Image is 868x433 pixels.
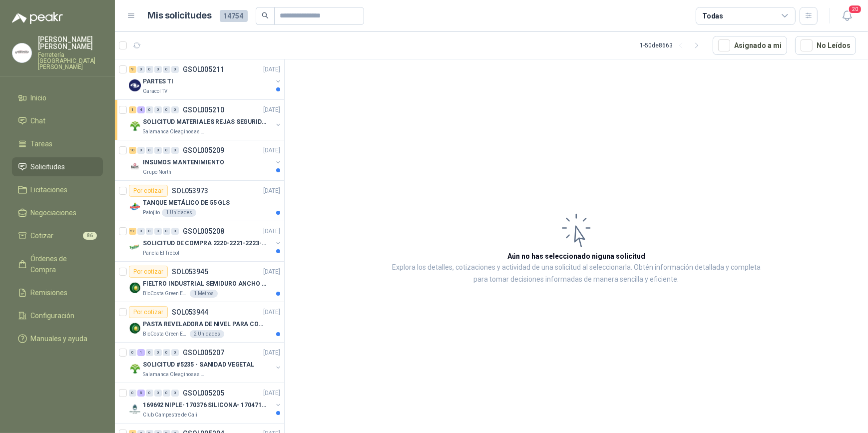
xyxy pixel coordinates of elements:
[129,63,282,95] a: 9 0 0 0 0 0 GSOL005211[DATE] Company LogoPARTES TICaracol TV
[129,306,168,318] div: Por cotizar
[143,371,206,379] p: Salamanca Oleaginosas SAS
[129,228,136,235] div: 27
[143,239,267,248] p: SOLICITUD DE COMPRA 2220-2221-2223-2224
[263,308,280,317] p: [DATE]
[38,52,103,70] p: Ferretería [GEOGRAPHIC_DATA][PERSON_NAME]
[129,147,136,154] div: 10
[129,201,141,213] img: Company Logo
[143,249,179,257] p: Panela El Trébol
[263,348,280,358] p: [DATE]
[31,207,77,218] span: Negociaciones
[172,187,208,194] p: SOL053973
[31,92,47,103] span: Inicio
[154,349,162,356] div: 0
[31,287,68,298] span: Remisiones
[146,66,153,73] div: 0
[163,228,170,235] div: 0
[115,302,284,343] a: Por cotizarSOL053944[DATE] Company LogoPASTA REVELADORA DE NIVEL PARA COMBUSTIBLES/ACEITES DE COL...
[172,268,208,275] p: SOL053945
[38,36,103,50] p: [PERSON_NAME] [PERSON_NAME]
[154,106,162,113] div: 0
[143,320,267,329] p: PASTA REVELADORA DE NIVEL PARA COMBUSTIBLES/ACEITES DE COLOR ROSADA marca kolor kut
[143,411,197,419] p: Club Campestre de Cali
[143,158,224,167] p: INSUMOS MANTENIMIENTO
[115,262,284,302] a: Por cotizarSOL053945[DATE] Company LogoFIELTRO INDUSTRIAL SEMIDURO ANCHO 25 MMBioCosta Green Ener...
[129,387,282,419] a: 0 5 0 0 0 0 GSOL005205[DATE] Company Logo169692 NIPLE- 170376 SILICONA- 170471 VALVULA REGClub Ca...
[183,147,224,154] p: GSOL005209
[154,390,162,397] div: 0
[848,4,862,14] span: 20
[31,161,65,172] span: Solicitudes
[31,333,88,344] span: Manuales y ayuda
[171,349,179,356] div: 0
[143,279,267,289] p: FIELTRO INDUSTRIAL SEMIDURO ANCHO 25 MM
[146,147,153,154] div: 0
[262,12,269,19] span: search
[190,290,218,298] div: 1 Metros
[137,147,145,154] div: 0
[163,147,170,154] div: 0
[143,330,188,338] p: BioCosta Green Energy S.A.S
[129,225,282,257] a: 27 0 0 0 0 0 GSOL005208[DATE] Company LogoSOLICITUD DE COMPRA 2220-2221-2223-2224Panela El Trébol
[143,168,171,176] p: Grupo North
[171,390,179,397] div: 0
[183,349,224,356] p: GSOL005207
[183,66,224,73] p: GSOL005211
[12,249,103,279] a: Órdenes de Compra
[171,147,179,154] div: 0
[143,209,160,217] p: Patojito
[143,198,230,208] p: TANQUE METÁLICO DE 55 GLS
[507,251,645,262] h3: Aún no has seleccionado niguna solicitud
[183,106,224,113] p: GSOL005210
[220,10,248,22] span: 14754
[137,349,145,356] div: 1
[137,66,145,73] div: 0
[263,186,280,196] p: [DATE]
[31,184,68,195] span: Licitaciones
[146,106,153,113] div: 0
[263,146,280,155] p: [DATE]
[146,349,153,356] div: 0
[137,228,145,235] div: 0
[172,309,208,316] p: SOL053944
[143,290,188,298] p: BioCosta Green Energy S.A.S
[129,282,141,294] img: Company Logo
[838,7,856,25] button: 20
[143,87,167,95] p: Caracol TV
[12,157,103,176] a: Solicitudes
[129,241,141,253] img: Company Logo
[263,105,280,115] p: [DATE]
[162,209,196,217] div: 1 Unidades
[129,403,141,415] img: Company Logo
[137,106,145,113] div: 4
[115,181,284,221] a: Por cotizarSOL053973[DATE] Company LogoTANQUE METÁLICO DE 55 GLSPatojito1 Unidades
[12,180,103,199] a: Licitaciones
[795,36,856,55] button: No Leídos
[129,347,282,379] a: 0 1 0 0 0 0 GSOL005207[DATE] Company LogoSOLICITUD #5235 - SANIDAD VEGETALSalamanca Oleaginosas SAS
[183,390,224,397] p: GSOL005205
[183,228,224,235] p: GSOL005208
[171,66,179,73] div: 0
[171,106,179,113] div: 0
[129,79,141,91] img: Company Logo
[263,389,280,398] p: [DATE]
[12,283,103,302] a: Remisiones
[12,134,103,153] a: Tareas
[12,306,103,325] a: Configuración
[31,253,93,275] span: Órdenes de Compra
[154,147,162,154] div: 0
[83,232,97,240] span: 86
[263,267,280,277] p: [DATE]
[129,104,282,136] a: 1 4 0 0 0 0 GSOL005210[DATE] Company LogoSOLICITUD MATERIALES REJAS SEGURIDAD - OFICINASalamanca ...
[263,227,280,236] p: [DATE]
[263,65,280,74] p: [DATE]
[31,115,46,126] span: Chat
[143,128,206,136] p: Salamanca Oleaginosas SAS
[129,363,141,375] img: Company Logo
[146,228,153,235] div: 0
[146,390,153,397] div: 0
[129,144,282,176] a: 10 0 0 0 0 0 GSOL005209[DATE] Company LogoINSUMOS MANTENIMIENTOGrupo North
[702,10,723,21] div: Todas
[31,138,53,149] span: Tareas
[143,77,173,86] p: PARTES TI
